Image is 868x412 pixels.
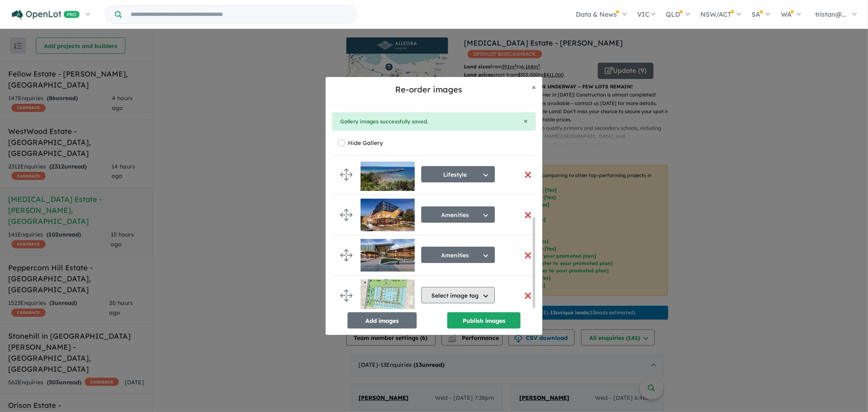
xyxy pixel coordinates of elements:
label: Hide Gallery [348,137,383,149]
input: Try estate name, suburb, builder or developer [123,6,355,23]
span: tristan@... [815,10,846,18]
img: drag.svg [340,169,352,181]
span: × [532,82,536,92]
img: Allegra%20Estate%20-%20Leopold___1758777972.png [361,279,415,312]
button: Amenities [421,247,495,263]
div: Gallery images successfully saved. [340,117,528,126]
button: Select image tag [421,287,495,303]
span: × [524,116,528,125]
img: Allegra%20Estate%20-%20Leopold___1708910569.jpg [361,199,415,231]
img: Openlot PRO Logo White [12,10,80,20]
img: Allegra%20Estate%20-%20Leopold___1708910512.jpg [361,158,415,191]
img: drag.svg [340,289,352,302]
button: Close [524,117,528,125]
button: Amenities [421,206,495,223]
img: drag.svg [340,209,352,221]
img: Allegra%20Estate%20-%20Leopold___1708910560.jpg [361,239,415,272]
img: drag.svg [340,249,352,261]
button: Lifestyle [421,166,495,182]
button: Add images [348,312,417,329]
h5: Re-order images [332,83,525,96]
button: Publish images [447,312,520,329]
